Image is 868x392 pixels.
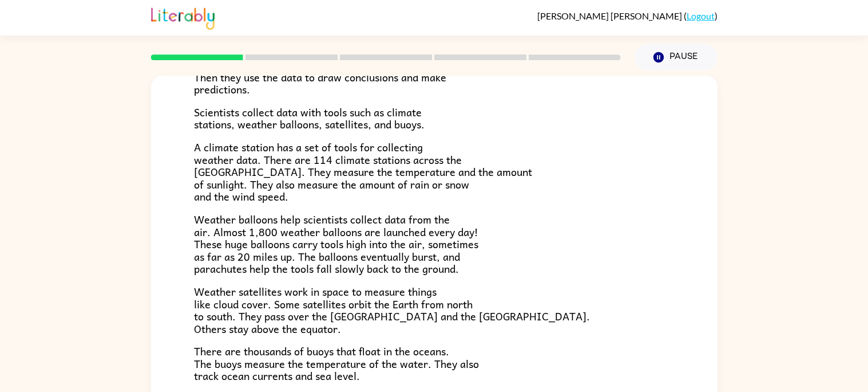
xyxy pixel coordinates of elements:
div: ( ) [537,10,718,21]
span: [PERSON_NAME] [PERSON_NAME] [537,10,684,21]
span: A climate station has a set of tools for collecting weather data. There are 114 climate stations ... [194,139,532,205]
a: Logout [687,10,715,21]
span: Weather satellites work in space to measure things like cloud cover. Some satellites orbit the Ea... [194,283,590,337]
span: There are thousands of buoys that float in the oceans. The buoys measure the temperature of the w... [194,343,479,384]
span: Scientists collect data with tools such as climate stations, weather balloons, satellites, and bu... [194,104,425,133]
button: Pause [635,44,718,70]
img: Literably [151,5,215,30]
span: Weather balloons help scientists collect data from the air. Almost 1,800 weather balloons are lau... [194,211,478,277]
